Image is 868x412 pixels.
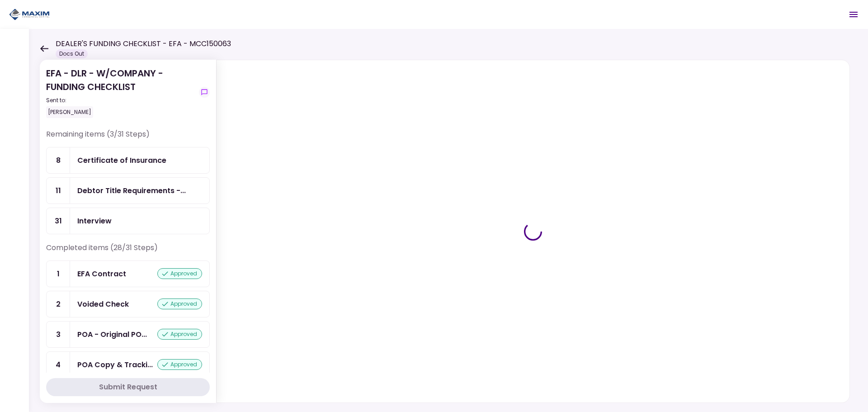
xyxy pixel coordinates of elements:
[47,178,70,204] div: 11
[56,49,88,58] div: Docs Out
[46,260,210,287] a: 1EFA Contractapproved
[46,321,210,348] a: 3POA - Original POA (not CA or GA)approved
[77,185,186,196] div: Debtor Title Requirements - Other Requirements
[77,359,153,370] div: POA Copy & Tracking Receipt
[46,129,210,147] div: Remaining items (3/31 Steps)
[157,268,202,279] div: approved
[47,208,70,234] div: 31
[56,38,231,49] h1: DEALER'S FUNDING CHECKLIST - EFA - MCC150063
[46,66,195,118] div: EFA - DLR - W/COMPANY - FUNDING CHECKLIST
[47,322,70,347] div: 3
[46,351,210,378] a: 4POA Copy & Tracking Receiptapproved
[46,208,210,234] a: 31Interview
[46,177,210,204] a: 11Debtor Title Requirements - Other Requirements
[77,298,129,310] div: Voided Check
[46,147,210,174] a: 8Certificate of Insurance
[46,106,93,118] div: [PERSON_NAME]
[47,291,70,317] div: 2
[77,155,166,166] div: Certificate of Insurance
[199,87,210,98] button: show-messages
[47,352,70,378] div: 4
[157,298,202,309] div: approved
[47,147,70,173] div: 8
[46,291,210,317] a: 2Voided Checkapproved
[157,329,202,340] div: approved
[46,378,210,396] button: Submit Request
[77,215,112,227] div: Interview
[9,8,50,21] img: Partner icon
[157,359,202,370] div: approved
[99,382,157,393] div: Submit Request
[47,261,70,287] div: 1
[77,329,147,340] div: POA - Original POA (not CA or GA)
[46,96,195,104] div: Sent to:
[843,4,864,25] button: Open menu
[46,242,210,260] div: Completed items (28/31 Steps)
[77,268,126,279] div: EFA Contract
